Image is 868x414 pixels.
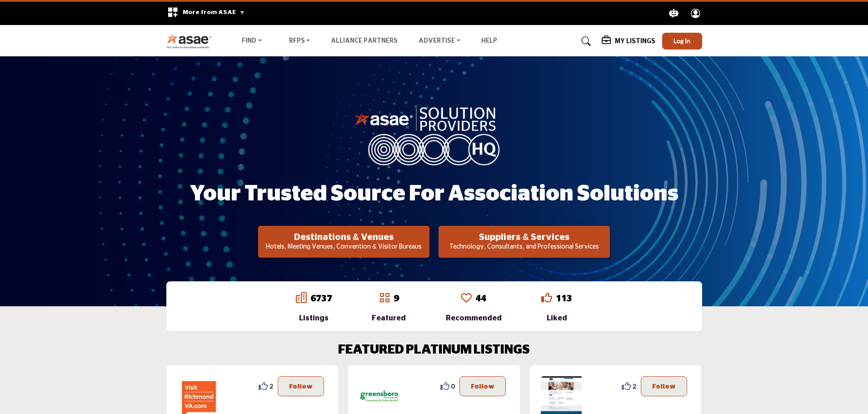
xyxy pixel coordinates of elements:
a: 6737 [310,294,332,303]
a: 44 [475,294,486,303]
span: 2 [269,381,273,391]
a: Help [481,38,497,44]
div: Recommended [446,313,502,324]
i: Go to Liked [541,292,552,303]
span: More from ASAE [183,9,245,15]
a: Advertise [412,35,467,48]
h1: Your Trusted Source for Association Solutions [190,180,678,208]
a: Alliance Partners [331,38,398,44]
a: Find [235,35,268,48]
div: Listings [296,313,332,324]
a: 9 [394,294,399,303]
img: Site Logo [166,34,217,49]
p: Hotels, Meeting Venues, Convention & Visitor Bureaus [261,243,427,252]
p: Follow [471,381,494,391]
img: image [354,105,514,165]
a: Search [573,34,597,49]
a: Go to Featured [379,292,390,305]
p: Follow [652,381,676,391]
button: Follow [278,376,324,396]
a: Go to Recommended [461,292,472,305]
div: Liked [541,313,572,324]
span: 2 [633,381,636,391]
div: More from ASAE [161,2,251,25]
span: Log In [673,37,690,45]
h2: Suppliers & Services [441,232,607,243]
button: Log In [662,33,702,50]
p: Follow [289,381,313,391]
h5: My Listings [615,37,655,45]
span: 0 [451,381,455,391]
p: Technology, Consultants, and Professional Services [441,243,607,252]
h2: Destinations & Venues [261,232,427,243]
button: Suppliers & Services Technology, Consultants, and Professional Services [439,226,610,258]
a: RFPs [283,35,317,48]
div: Featured [372,313,406,324]
h2: FEATURED PLATINUM LISTINGS [338,343,530,358]
button: Follow [459,376,506,396]
a: 113 [556,294,572,303]
button: Follow [641,376,687,396]
button: Destinations & Venues Hotels, Meeting Venues, Convention & Visitor Bureaus [258,226,429,258]
div: My Listings [602,36,655,47]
